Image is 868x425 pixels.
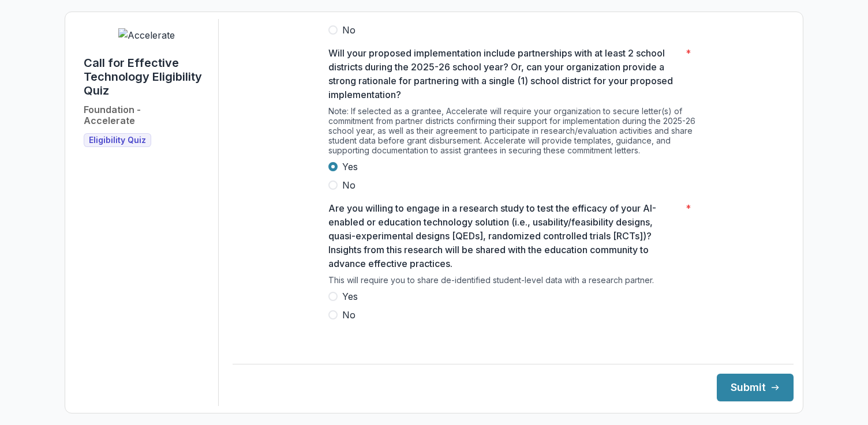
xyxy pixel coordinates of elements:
span: Eligibility Quiz [89,136,146,145]
span: Yes [342,289,358,303]
h2: Foundation - Accelerate [84,104,141,126]
span: Yes [342,160,358,174]
img: Accelerate [118,28,175,42]
span: No [342,23,356,37]
h1: Call for Effective Technology Eligibility Quiz [84,56,209,97]
span: No [342,178,356,192]
div: Note: If selected as a grantee, Accelerate will require your organization to secure letter(s) of ... [328,106,698,160]
div: This will require you to share de-identified student-level data with a research partner. [328,275,698,289]
button: Submit [717,374,794,401]
p: Will your proposed implementation include partnerships with at least 2 school districts during th... [328,46,681,101]
p: Are you willing to engage in a research study to test the efficacy of your AI-enabled or educatio... [328,201,681,270]
span: No [342,308,356,322]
